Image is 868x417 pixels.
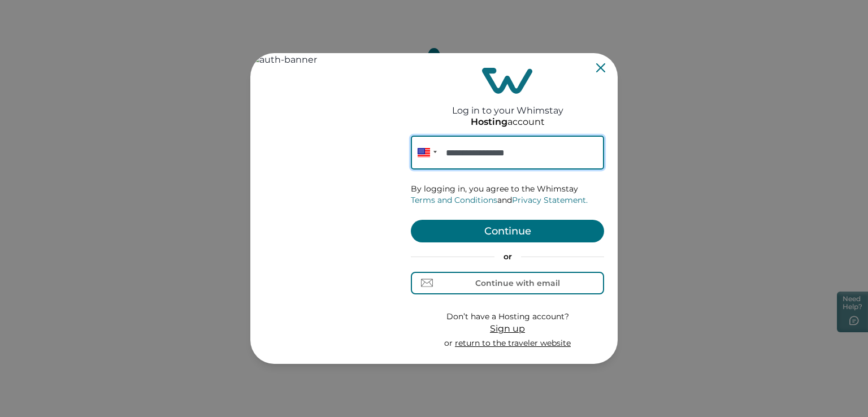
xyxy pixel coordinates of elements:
[444,338,571,349] p: or
[475,279,560,288] div: Continue with email
[411,195,497,205] a: Terms and Conditions
[482,68,533,94] img: login-logo
[455,338,571,348] a: return to the traveler website
[471,116,507,128] p: Hosting
[596,63,605,72] button: Close
[411,272,604,294] button: Continue with email
[411,136,440,170] div: United States: + 1
[411,251,604,263] p: or
[444,311,571,323] p: Don’t have a Hosting account?
[512,195,588,205] a: Privacy Statement.
[250,53,397,364] img: auth-banner
[490,323,525,334] span: Sign up
[452,94,563,116] h2: Log in to your Whimstay
[411,220,604,242] button: Continue
[411,184,604,206] p: By logging in, you agree to the Whimstay and
[471,116,545,128] p: account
